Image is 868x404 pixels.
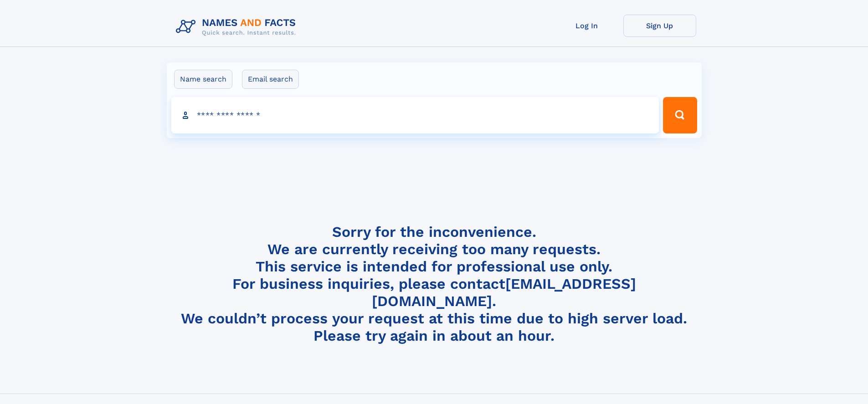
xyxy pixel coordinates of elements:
[172,15,303,39] img: Logo Names and Facts
[174,70,232,89] label: Name search
[372,275,636,310] a: [EMAIL_ADDRESS][DOMAIN_NAME]
[663,97,697,133] button: Search Button
[242,70,299,89] label: Email search
[171,97,659,133] input: search input
[623,15,696,37] a: Sign Up
[172,223,696,345] h4: Sorry for the inconvenience. We are currently receiving too many requests. This service is intend...
[550,15,623,37] a: Log In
